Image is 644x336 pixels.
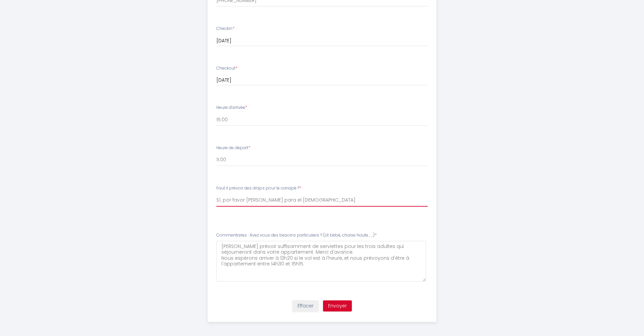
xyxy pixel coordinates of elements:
[216,104,247,111] label: Heure d'arrivée
[216,145,250,151] label: Heure de départ
[216,65,237,72] label: Checkout
[216,185,301,192] label: Faut il prévoir des draps pour le canapé ?
[292,300,319,312] button: Effacer
[323,300,352,312] button: Envoyer
[216,232,377,239] label: Commentaires : Avez vous des besoins particuliers ? (Lit bébé, chaise haute , ...)
[216,26,234,32] label: Checkin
